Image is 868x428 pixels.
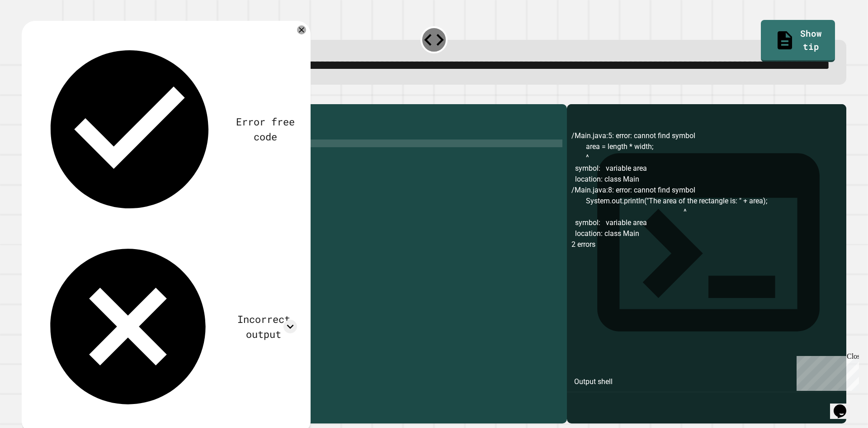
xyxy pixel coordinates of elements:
iframe: chat widget [830,392,859,419]
div: Incorrect output [230,312,297,341]
div: Error free code [233,114,297,144]
a: Show tip [761,20,835,62]
div: /Main.java:5: error: cannot find symbol area = length * width; ^ symbol: variable area location: ... [571,130,842,423]
div: Chat with us now!Close [4,4,62,58]
iframe: chat widget [793,352,859,391]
